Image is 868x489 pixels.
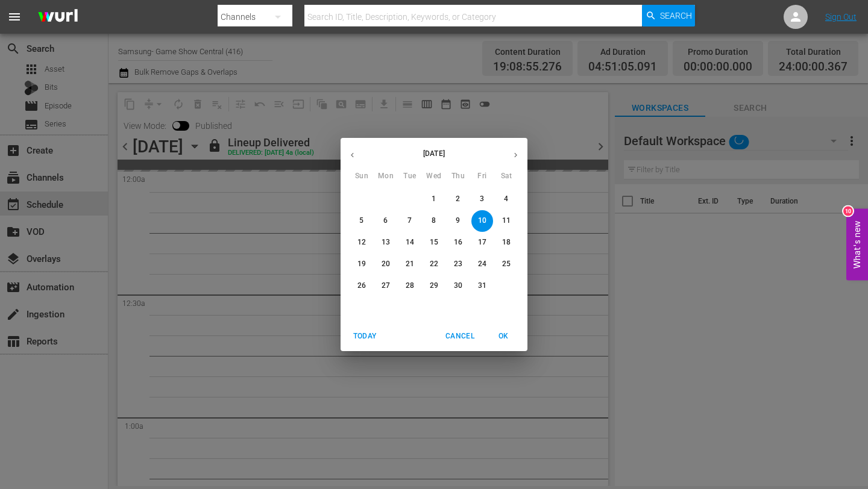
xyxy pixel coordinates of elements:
span: Sun [351,170,373,182]
p: 19 [357,259,366,269]
p: 16 [454,237,462,248]
p: 21 [406,259,414,269]
p: 12 [357,237,366,248]
button: 26 [351,275,373,297]
button: 13 [375,232,397,254]
button: 2 [447,188,469,210]
p: 22 [430,259,438,269]
p: 9 [456,216,460,226]
p: 2 [456,194,460,204]
img: ans4CAIJ8jUAAAAAAAAAAAAAAAAAAAAAAAAgQb4GAAAAAAAAAAAAAAAAAAAAAAAAJMjXAAAAAAAAAAAAAAAAAAAAAAAAgAT5G... [29,3,87,31]
p: 31 [478,281,486,291]
button: 11 [495,210,517,232]
button: 22 [423,254,445,275]
button: OK [484,326,523,346]
p: 14 [406,237,414,248]
button: 25 [495,254,517,275]
button: 6 [375,210,397,232]
a: Sign Out [825,12,857,22]
button: 17 [471,232,493,254]
button: 19 [351,254,373,275]
p: 28 [406,281,414,291]
p: 23 [454,259,462,269]
span: OK [489,330,518,343]
button: 4 [495,188,517,210]
button: 18 [495,232,517,254]
p: 11 [502,216,511,226]
span: Fri [471,170,493,182]
button: 1 [423,188,445,210]
p: 25 [502,259,511,269]
p: 27 [382,281,390,291]
span: Sat [495,170,517,182]
span: menu [7,10,22,24]
span: Today [350,330,379,343]
button: 12 [351,232,373,254]
span: Cancel [445,330,474,343]
p: 4 [504,194,508,204]
p: 10 [478,216,486,226]
span: Tue [399,170,421,182]
button: 9 [447,210,469,232]
button: 5 [351,210,373,232]
button: 20 [375,254,397,275]
button: 23 [447,254,469,275]
p: 24 [478,259,486,269]
p: 6 [383,216,388,226]
p: 17 [478,237,486,248]
span: Search [660,5,692,26]
button: 8 [423,210,445,232]
p: 30 [454,281,462,291]
div: 10 [843,207,853,216]
span: Mon [375,170,397,182]
span: Wed [423,170,445,182]
p: 13 [382,237,390,248]
button: 21 [399,254,421,275]
button: 14 [399,232,421,254]
p: 1 [432,194,436,204]
p: 8 [432,216,436,226]
p: [DATE] [364,148,504,159]
button: 16 [447,232,469,254]
p: 29 [430,281,438,291]
p: 7 [407,216,412,226]
button: 29 [423,275,445,297]
button: 28 [399,275,421,297]
p: 15 [430,237,438,248]
button: Open Feedback Widget [846,209,868,281]
button: 10 [471,210,493,232]
p: 3 [480,194,484,204]
button: 30 [447,275,469,297]
button: 27 [375,275,397,297]
button: 31 [471,275,493,297]
button: Today [345,326,384,346]
p: 18 [502,237,511,248]
button: 15 [423,232,445,254]
span: Thu [447,170,469,182]
button: Cancel [441,326,479,346]
p: 20 [382,259,390,269]
button: 24 [471,254,493,275]
p: 26 [357,281,366,291]
button: 3 [471,188,493,210]
p: 5 [359,216,363,226]
button: 7 [399,210,421,232]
